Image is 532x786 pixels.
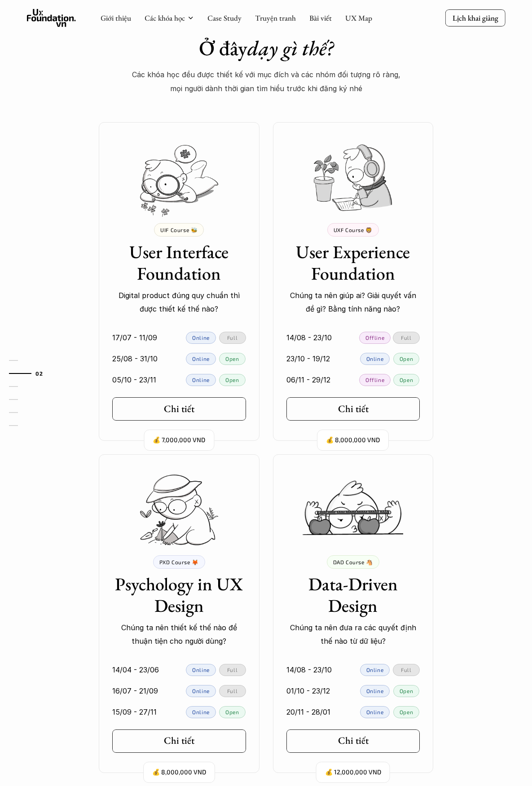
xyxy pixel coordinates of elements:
p: Full [227,334,237,341]
p: 20/11 - 28/01 [286,705,330,719]
p: Online [366,709,384,715]
h3: User Experience Foundation [286,241,420,284]
a: Các khóa học [145,13,185,23]
h5: Chi tiết [338,403,369,415]
p: Full [401,667,411,673]
p: Open [400,709,413,715]
p: 15/09 - 27/11 [112,705,157,719]
p: PXD Course 🦊 [159,559,199,565]
a: Truyện tranh [255,13,296,23]
p: Open [400,688,413,694]
p: Online [192,709,210,715]
p: 01/10 - 23/12 [286,684,330,698]
p: 14/08 - 23/10 [286,331,332,344]
p: Full [401,334,411,341]
h3: Psychology in UX Design [112,573,246,616]
p: Full [227,667,237,673]
h3: Data-Driven Design [286,573,420,616]
p: 25/08 - 31/10 [112,352,158,365]
h5: Chi tiết [338,735,369,746]
a: Chi tiết [112,397,246,421]
a: Chi tiết [286,397,420,421]
p: Online [192,667,210,673]
p: Offline [365,334,384,341]
p: Online [366,688,384,694]
p: Chúng ta nên giúp ai? Giải quyết vấn đề gì? Bằng tính năng nào? [286,289,420,316]
h3: User Interface Foundation [112,241,246,284]
p: Online [366,667,384,673]
p: Open [400,377,413,383]
a: Giới thiệu [101,13,131,23]
h5: Chi tiết [164,403,194,415]
a: Lịch khai giảng [445,9,506,26]
h5: Chi tiết [164,735,194,746]
p: Open [400,356,413,362]
p: Lịch khai giảng [453,13,498,23]
p: 14/04 - 23/06 [112,663,159,676]
a: Case Study [207,13,242,23]
p: Online [192,688,210,694]
p: Các khóa học đều được thiết kế với mục đích và các nhóm đối tượng rõ ràng, mọi người dành thời gi... [132,68,401,95]
a: 02 [9,368,52,379]
p: 16/07 - 21/09 [112,684,158,698]
p: 06/11 - 29/12 [286,373,330,386]
p: Offline [365,377,384,383]
a: Chi tiết [112,729,246,753]
a: UX Map [345,13,372,23]
p: Digital product đúng quy chuẩn thì được thiết kế thế nào? [112,289,246,316]
p: DAD Course 🐴 [333,559,373,565]
p: Online [192,356,210,362]
strong: 02 [35,370,43,377]
p: 14/08 - 23/10 [286,663,332,676]
p: Open [225,377,239,383]
p: Chúng ta nên thiết kế thế nào để thuận tiện cho người dùng? [112,621,246,648]
p: Online [366,356,384,362]
p: Online [192,334,210,341]
p: Chúng ta nên đưa ra các quyết định thế nào từ dữ liệu? [286,621,420,648]
a: Bài viết [309,13,332,23]
p: Open [225,356,239,362]
p: Open [225,709,239,715]
p: 💰 12,000,000 VND [325,766,381,778]
p: Full [227,688,237,694]
p: 05/10 - 23/11 [112,373,156,386]
h1: Ở đây [109,36,423,61]
a: Chi tiết [286,729,420,753]
p: 💰 8,000,000 VND [326,434,380,446]
p: 💰 7,000,000 VND [153,434,205,446]
p: 17/07 - 11/09 [112,331,157,344]
p: UIF Course 🐝 [160,227,198,233]
p: UXF Course 🦁 [334,227,373,233]
p: 23/10 - 19/12 [286,352,330,365]
p: Online [192,377,210,383]
em: dạy gì thế? [247,35,334,61]
p: 💰 8,000,000 VND [152,766,206,778]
